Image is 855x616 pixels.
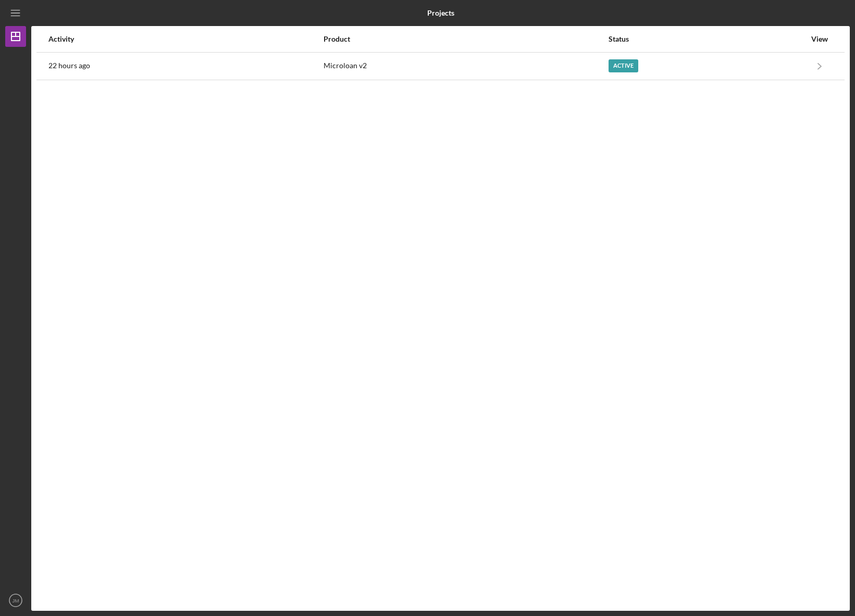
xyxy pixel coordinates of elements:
div: Product [324,35,608,43]
time: 2025-09-17 19:38 [48,61,90,70]
div: Status [609,35,806,43]
b: Projects [427,9,454,17]
div: Activity [48,35,323,43]
text: JM [13,598,19,604]
div: View [807,35,833,43]
div: Microloan v2 [324,53,608,79]
div: Active [609,59,638,72]
button: JM [5,590,26,611]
